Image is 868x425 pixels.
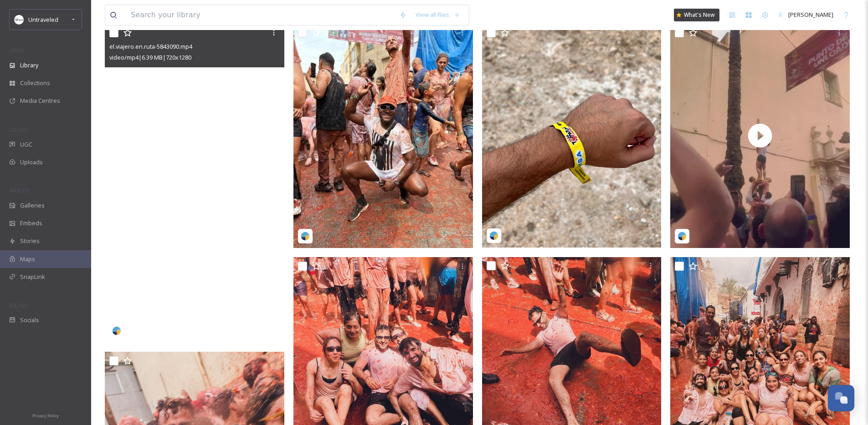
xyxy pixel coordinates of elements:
[20,316,39,324] span: Socials
[293,24,473,248] img: donmegamia-5454991.jpg
[109,53,191,61] span: video/mp4 | 6.39 MB | 720 x 1280
[9,126,29,133] span: COLLECT
[828,385,854,411] button: Open Chat
[678,232,687,241] img: snapsea-logo.png
[20,140,32,149] span: UGC
[9,47,25,54] span: MEDIA
[112,326,121,335] img: snapsea-logo.png
[411,6,464,24] a: View all files
[301,232,310,241] img: snapsea-logo.png
[788,10,833,19] span: [PERSON_NAME]
[20,237,40,245] span: Stories
[773,6,838,24] a: [PERSON_NAME]
[20,96,60,105] span: Media Centres
[20,79,50,87] span: Collections
[28,15,58,24] span: Untraveled
[20,158,43,167] span: Uploads
[105,24,284,342] video: el.viajero.en.ruta-5843090.mp4
[20,219,42,228] span: Embeds
[32,410,59,420] a: Privacy Policy
[20,201,45,210] span: Galleries
[9,302,27,309] span: SOCIALS
[20,61,38,70] span: Library
[674,9,719,21] a: What's New
[482,24,662,248] img: siddhartth-18064427563622595.jpg
[489,231,498,240] img: snapsea-logo.png
[32,413,59,419] span: Privacy Policy
[126,5,395,25] input: Search your library
[15,15,24,24] img: Untitled%20design.png
[20,273,45,281] span: SnapLink
[20,255,35,263] span: Maps
[9,187,30,194] span: WIDGETS
[670,24,850,248] img: thumbnail
[109,42,192,51] span: el.viajero.en.ruta-5843090.mp4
